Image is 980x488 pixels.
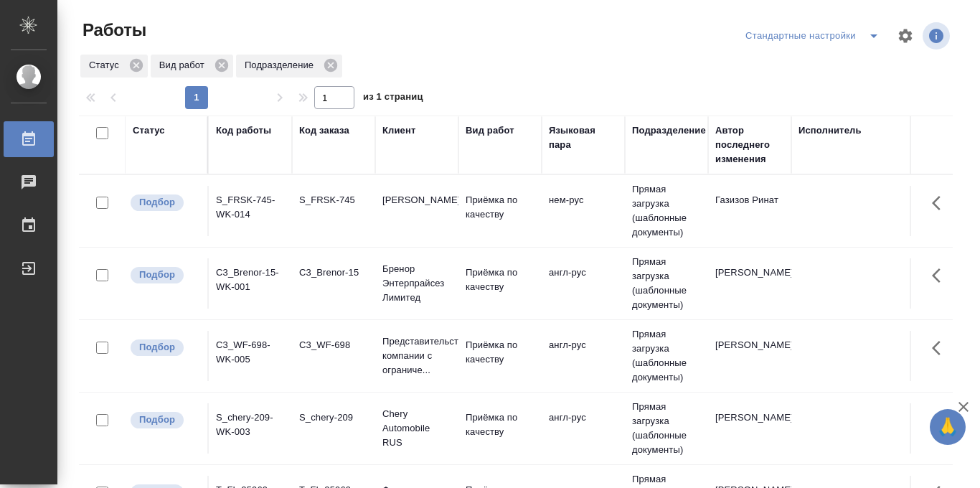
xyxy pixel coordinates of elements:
[715,123,784,166] div: Автор последнего изменения
[632,123,706,138] div: Подразделение
[542,186,625,236] td: нем-рус
[466,338,534,367] p: Приёмка по качеству
[139,195,175,210] p: Подбор
[923,22,953,50] span: Посмотреть информацию
[133,123,165,138] div: Статус
[139,268,175,282] p: Подбор
[382,334,451,377] p: Представительство компании с ограниче...
[708,331,791,381] td: [PERSON_NAME]
[299,410,368,425] div: S_chery-209
[209,186,292,236] td: S_FRSK-745-WK-014
[708,258,791,309] td: [PERSON_NAME]
[549,123,618,152] div: Языковая пара
[129,410,200,430] div: Можно подбирать исполнителей
[625,175,708,247] td: Прямая загрузка (шаблонные документы)
[159,58,209,72] p: Вид работ
[708,186,791,236] td: Газизов Ринат
[236,55,342,78] div: Подразделение
[625,320,708,392] td: Прямая загрузка (шаблонные документы)
[542,403,625,454] td: англ-рус
[930,409,966,445] button: 🙏
[742,24,888,47] div: split button
[708,403,791,454] td: [PERSON_NAME]
[382,193,451,207] p: [PERSON_NAME]
[923,331,958,365] button: Здесь прячутся важные кнопки
[209,258,292,309] td: C3_Brenor-15-WK-001
[923,258,958,293] button: Здесь прячутся важные кнопки
[209,403,292,454] td: S_chery-209-WK-003
[936,412,960,442] span: 🙏
[625,393,708,464] td: Прямая загрузка (шаблонные документы)
[299,266,368,280] div: C3_Brenor-15
[542,258,625,309] td: англ-рус
[216,123,271,138] div: Код работы
[382,407,451,450] p: Chery Automobile RUS
[798,123,862,138] div: Исполнитель
[382,262,451,305] p: Бренор Энтерпрайсез Лимитед
[79,19,146,42] span: Работы
[923,403,958,438] button: Здесь прячутся важные кнопки
[139,413,175,427] p: Подбор
[466,410,534,439] p: Приёмка по качеству
[129,338,200,357] div: Можно подбирать исполнителей
[382,123,415,138] div: Клиент
[466,123,514,138] div: Вид работ
[625,248,708,319] td: Прямая загрузка (шаблонные документы)
[888,19,923,53] span: Настроить таблицу
[151,55,233,78] div: Вид работ
[209,331,292,381] td: C3_WF-698-WK-005
[129,266,200,285] div: Можно подбирать исполнителей
[466,193,534,222] p: Приёмка по качеству
[299,123,349,138] div: Код заказа
[245,58,319,72] p: Подразделение
[363,88,423,109] span: из 1 страниц
[299,193,368,207] div: S_FRSK-745
[299,338,368,352] div: C3_WF-698
[80,55,148,78] div: Статус
[923,186,958,220] button: Здесь прячутся важные кнопки
[466,266,534,294] p: Приёмка по качеству
[542,331,625,381] td: англ-рус
[89,58,124,72] p: Статус
[139,340,175,355] p: Подбор
[129,193,200,212] div: Можно подбирать исполнителей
